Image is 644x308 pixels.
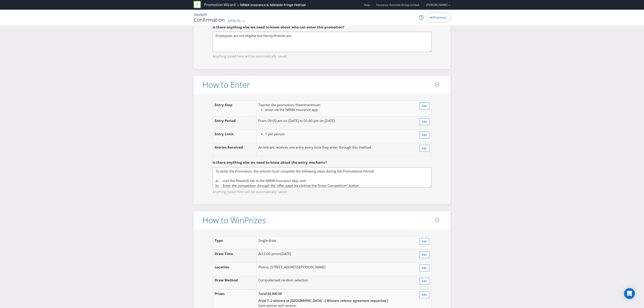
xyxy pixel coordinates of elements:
em: Prize 1: 2 winners in [GEOGRAPHIC_DATA] - [ Winners release agreement requested ] [258,299,388,303]
span: Draw Time [215,251,233,256]
span: Entry Step [215,103,233,107]
div: NRMA Insurance & Adelaide Fringe Festival [240,3,306,7]
span: Anything typed here will be automatically saved. [213,188,431,194]
td: Computerised random selection [257,276,415,290]
span: Each winner will receive: [258,303,296,308]
span: At [258,251,261,256]
span: 8 [200,12,202,17]
button: Edit [419,118,429,125]
h1: Confirmation [194,17,225,22]
span: , the [294,103,300,107]
span: Edit [422,104,427,108]
span: [DATE] [281,251,291,256]
textarea: To enter the Promotion, the entrant must complete the following steps during the Promotional Peri... [213,167,431,188]
span: Edit [422,120,427,124]
span: s [262,215,266,226]
span: How to Win [203,215,244,226]
span: enter the promotion [262,103,294,107]
span: To [258,103,262,107]
span: Is there anything else we need to know about the entry mechanic? [213,160,327,165]
button: Edit [419,265,429,271]
h3: How to Enter [203,80,250,89]
span: 8 [205,12,207,17]
td: Entries Received [213,143,257,156]
button: Edit [419,251,429,258]
td: Location [213,263,257,276]
span: Edit [422,239,427,243]
span: Insurance Australia Group Limited [376,3,419,7]
button: Edit [419,132,429,138]
a: Promotion Wizard [204,2,236,7]
span: Edit [422,266,427,270]
span: Anything typed here will be automatically saved. [213,52,431,59]
button: Edit [419,145,429,152]
span: Entry Period [215,118,236,123]
span: : [320,103,321,107]
span: entrant [300,103,312,107]
span: must [312,103,320,107]
span: Total: [258,292,267,296]
span: Prize [244,215,262,226]
li: 1 per person [265,132,408,136]
span: Edit [422,133,427,137]
span: Edit [422,253,427,257]
span: 12:00 pm [261,251,277,256]
span: Prize [215,292,223,296]
span: Entry Limit [215,132,234,136]
span: Edit [422,146,427,150]
a: [PERSON_NAME] [422,3,448,7]
button: Edit [419,238,429,245]
span: on [277,251,281,256]
span: Edit [422,293,427,297]
span: Step [194,12,200,17]
button: Edit [419,292,429,298]
span: enter via the NRMA Insurance app [265,107,318,112]
p: From 09:00 am on [DATE] to 05:00 pm on [DATE] [258,118,408,123]
span: s [223,292,225,296]
span: Jump to... [228,18,243,23]
td: Draw Method [213,276,257,290]
span: Edit [422,279,427,283]
button: Edit [419,278,429,285]
span: $6,000.00 [267,292,282,296]
span: Previous [433,15,447,20]
a: Help [364,3,370,7]
td: Plexus, [STREET_ADDRESS][PERSON_NAME] [257,263,415,276]
td: Type [213,236,257,249]
td: An entrant receives one entry every time they enter through this method. [257,143,410,156]
button: Edit [419,103,429,109]
td: Single draw [257,236,415,249]
span: . [318,107,319,112]
div: Open Intercom Messenger [624,288,635,299]
span: of [202,12,205,17]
